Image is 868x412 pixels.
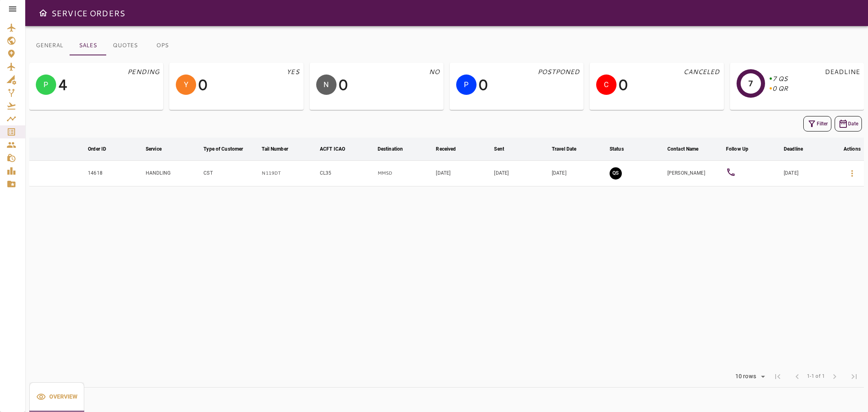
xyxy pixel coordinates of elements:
span: Contact Name [667,144,709,154]
span: Sent [494,144,515,154]
div: 7 [741,73,761,94]
span: Type of Customer [203,144,254,154]
p: CANCELED [683,67,719,77]
button: Details [842,164,862,183]
span: Travel Date [552,144,587,154]
td: CL35 [318,160,376,186]
span: Received [436,144,466,154]
p: 0 [619,74,628,96]
div: Travel Date [552,144,576,154]
button: Filter [803,116,831,131]
div: Service [146,144,162,154]
span: Service [146,144,172,154]
div: Contact Name [667,144,699,154]
p: 7 QS [772,74,788,83]
span: Previous Page [787,367,807,386]
div: P [456,75,477,95]
span: 1-1 of 1 [807,373,825,381]
span: Order ID [88,144,117,154]
div: Follow Up [726,144,748,154]
div: 10 rows [730,370,768,383]
div: Y [176,75,196,95]
button: SALES [70,36,106,55]
span: Last Page [844,367,864,386]
h6: SERVICE ORDERS [51,7,125,20]
button: Date [835,116,862,131]
p: 0 [339,74,348,96]
div: Order ID [88,144,106,154]
p: DEADLINE [825,67,860,77]
td: [DATE] [492,160,550,186]
div: Received [436,144,456,154]
span: Next Page [825,367,844,386]
div: basic tabs example [29,382,84,412]
div: Status [610,144,624,154]
div: 10 rows [733,373,758,380]
span: Status [610,144,634,154]
div: Destination [378,144,403,154]
td: CST [202,160,260,186]
button: QUOTE SENT [610,167,622,180]
p: 14618 [88,170,103,177]
button: GENERAL [29,36,70,55]
p: 0 [479,74,488,96]
div: P [36,75,56,95]
div: C [596,75,617,95]
div: Tail Number [262,144,288,154]
p: YES [286,67,299,77]
button: OPS [144,36,181,55]
button: QUOTES [106,36,144,55]
span: ACFT ICAO [320,144,356,154]
p: N119DT [262,170,317,177]
td: [DATE] [550,160,608,186]
div: Sent [494,144,504,154]
div: N [316,75,337,95]
button: Open drawer [35,5,51,21]
td: [PERSON_NAME] [666,160,724,186]
span: Deadline [784,144,813,154]
p: POSTPONED [538,67,579,77]
p: 4 [58,74,68,96]
span: First Page [768,367,787,386]
p: MMSD [378,170,433,177]
div: basic tabs example [29,36,864,55]
p: NO [429,67,439,77]
span: Destination [378,144,413,154]
div: ACFT ICAO [320,144,345,154]
p: PENDING [127,67,159,77]
button: Overview [29,382,84,412]
p: 0 QR [772,83,788,93]
td: HANDLING [144,160,202,186]
td: [DATE] [782,160,840,186]
span: Follow Up [726,144,759,154]
div: Deadline [784,144,803,154]
p: 0 [198,74,208,96]
td: [DATE] [434,160,492,186]
span: Tail Number [262,144,298,154]
div: Type of Customer [203,144,243,154]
